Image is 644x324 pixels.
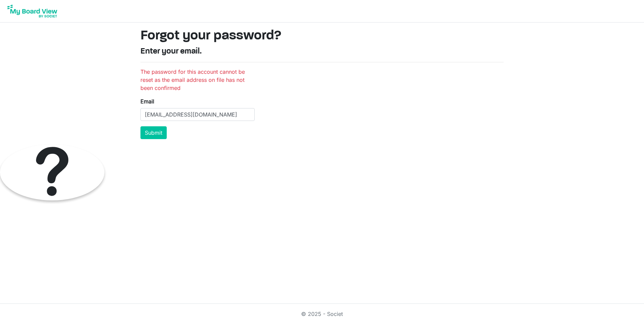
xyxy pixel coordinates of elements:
li: The password for this account cannot be reset as the email address on file has not been confirmed [140,68,255,92]
img: My Board View Logo [5,3,59,20]
h4: Enter your email. [140,47,504,57]
label: Email [140,97,154,105]
button: Submit [140,126,167,139]
a: © 2025 - Societ [301,311,343,317]
h1: Forgot your password? [140,28,504,44]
